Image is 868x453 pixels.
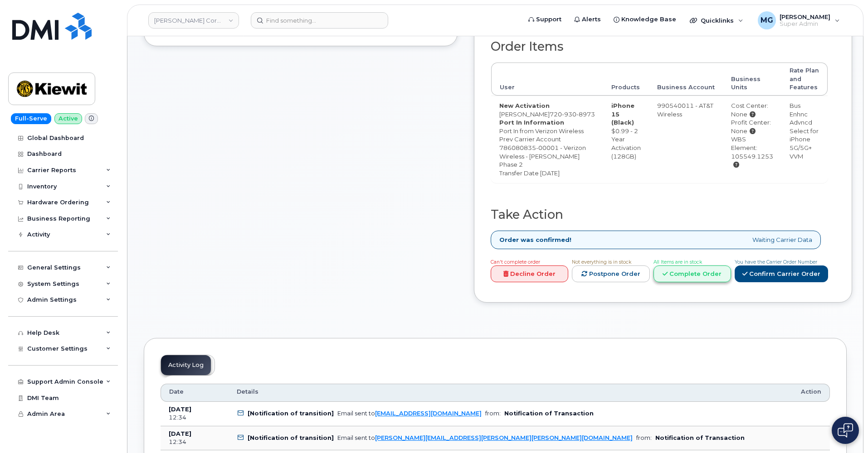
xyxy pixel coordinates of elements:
b: [Notification of transition] [248,434,334,441]
span: from: [485,410,501,417]
a: Support [522,10,568,29]
th: User [491,63,603,96]
b: [DATE] [169,406,191,413]
b: [Notification of transition] [248,410,334,417]
div: Waiting Carrier Data [491,231,821,249]
strong: Order was confirmed! [499,236,571,244]
span: [PERSON_NAME] [780,13,830,20]
span: Details [237,388,258,396]
b: Notification of Transaction [655,434,745,441]
a: Confirm Carrier Order [735,265,828,282]
span: 720 [550,111,595,118]
div: Profit Center: None [731,118,773,135]
div: WBS Element: 105549.1253 [731,135,773,169]
span: Can't complete order [491,259,540,265]
b: [DATE] [169,430,191,437]
h2: Take Action [491,208,828,222]
a: Kiewit Corporation [148,12,239,29]
dt: Port In Information [499,118,595,127]
td: $0.99 - 2 Year Activation (128GB) [603,96,649,183]
div: 12:34 [169,414,220,422]
strong: iPhone 15 (Black) [611,102,634,126]
span: from: [636,434,652,441]
a: Alerts [568,10,607,29]
span: Date [169,388,184,396]
span: Knowledge Base [621,15,676,24]
img: Open chat [838,423,853,438]
span: MG [761,15,773,26]
span: All Items are in stock [653,259,702,265]
span: Support [536,15,561,24]
dd: Port In from Verizon Wireless Prev Carrier Account 786080835-00001 - Verizon Wireless - [PERSON_N... [499,127,595,177]
th: Products [603,63,649,96]
a: Postpone Order [572,265,649,282]
span: Quicklinks [701,17,734,24]
a: [PERSON_NAME][EMAIL_ADDRESS][PERSON_NAME][PERSON_NAME][DOMAIN_NAME] [375,434,633,441]
span: Not everything is in stock [572,259,631,265]
a: Knowledge Base [607,10,683,29]
a: Complete Order [653,265,731,282]
span: 930 [562,111,576,118]
div: 12:34 [169,438,220,446]
b: Notification of Transaction [504,410,594,417]
td: 990540011 - AT&T Wireless [649,96,723,183]
div: Email sent to [337,410,482,417]
div: Monique Garlington [751,11,846,29]
strong: New Activation [499,102,550,109]
th: Rate Plan and Features [781,63,828,96]
a: Decline Order [491,265,568,282]
input: Find something... [251,12,388,29]
td: [PERSON_NAME] [491,96,603,183]
a: [EMAIL_ADDRESS][DOMAIN_NAME] [375,410,482,417]
span: Super Admin [780,20,830,28]
div: Email sent to [337,434,633,441]
td: Bus Enhnc Advncd Select for iPhone 5G/5G+ VVM [781,96,828,183]
span: You have the Carrier Order Number [735,259,817,265]
th: Business Units [723,63,781,96]
th: Business Account [649,63,723,96]
th: Action [793,384,830,402]
span: 8973 [576,111,595,118]
div: Quicklinks [683,11,750,29]
div: Cost Center: None [731,101,773,118]
span: Alerts [582,15,601,24]
h2: Order Items [491,40,828,53]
